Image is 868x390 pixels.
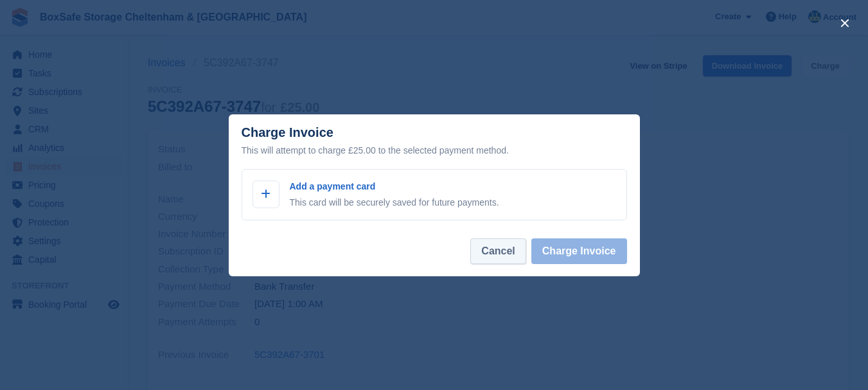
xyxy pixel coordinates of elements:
p: This card will be securely saved for future payments. [290,196,499,209]
div: This will attempt to charge £25.00 to the selected payment method. [242,143,627,158]
button: Charge Invoice [531,238,627,264]
button: Cancel [470,238,526,264]
div: Charge Invoice [242,125,627,158]
p: Add a payment card [290,180,499,193]
button: close [835,13,855,33]
a: Add a payment card This card will be securely saved for future payments. [242,169,627,220]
